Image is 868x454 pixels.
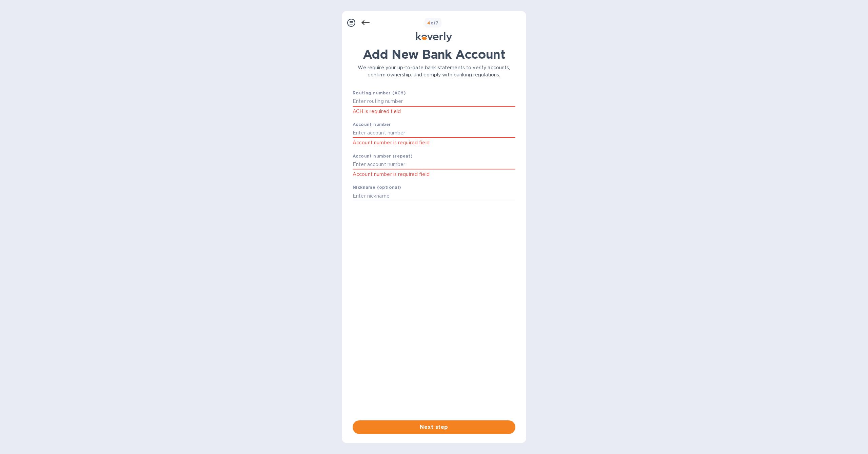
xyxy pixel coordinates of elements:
p: Account number is required field [353,170,515,178]
b: Account number [353,122,391,127]
input: Enter routing number [353,96,515,107]
h1: Add New Bank Account [353,47,515,61]
b: Routing number (ACH) [353,90,406,95]
input: Enter nickname [353,191,515,201]
b: Account number (repeat) [353,153,413,159]
p: We require your up-to-date bank statements to verify accounts, confirm ownership, and comply with... [353,64,515,78]
span: Next step [358,423,510,431]
p: ACH is required field [353,108,515,115]
input: Enter account number [353,159,515,169]
b: of 7 [427,20,439,25]
button: Next step [353,420,515,434]
p: Account number is required field [353,139,515,147]
b: Nickname (optional) [353,185,401,190]
input: Enter account number [353,128,515,138]
span: 4 [427,20,430,25]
